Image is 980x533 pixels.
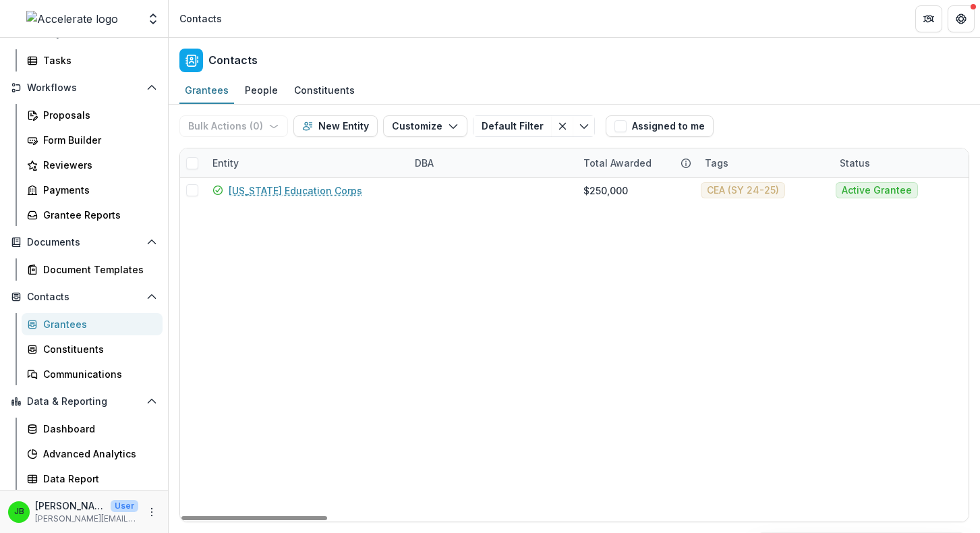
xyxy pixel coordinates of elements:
[179,80,234,100] div: Grantees
[552,115,573,137] button: Clear filter
[179,78,234,104] a: Grantees
[915,5,942,32] button: Partners
[204,148,407,177] div: Entity
[43,53,152,67] div: Tasks
[5,391,163,412] button: Open Data & Reporting
[208,54,258,67] h2: Contacts
[14,507,24,516] div: Jennifer Bronson
[22,418,163,440] a: Dashboard
[174,9,227,28] nav: breadcrumb
[575,148,697,177] div: Total Awarded
[239,80,283,100] div: People
[27,237,141,248] span: Documents
[35,499,105,513] p: [PERSON_NAME]
[43,133,152,147] div: Form Builder
[27,396,141,408] span: Data & Reporting
[948,5,975,32] button: Get Help
[204,156,247,170] div: Entity
[27,82,141,94] span: Workflows
[43,422,152,436] div: Dashboard
[289,80,360,100] div: Constituents
[22,204,163,226] a: Grantee Reports
[43,262,152,277] div: Document Templates
[697,148,832,177] div: Tags
[842,185,912,196] span: Active Grantee
[43,447,152,461] div: Advanced Analytics
[239,78,283,104] a: People
[575,156,660,170] div: Total Awarded
[5,77,163,99] button: Open Workflows
[407,156,442,170] div: DBA
[43,158,152,172] div: Reviewers
[144,5,163,32] button: Open entity switcher
[583,184,628,198] div: $250,000
[473,115,552,137] button: Default Filter
[43,183,152,197] div: Payments
[697,156,737,170] div: Tags
[383,115,467,137] button: Customize
[43,208,152,222] div: Grantee Reports
[111,500,138,512] p: User
[179,11,222,26] div: Contacts
[43,342,152,356] div: Constituents
[573,115,595,137] button: Toggle menu
[22,443,163,465] a: Advanced Analytics
[289,78,360,104] a: Constituents
[293,115,378,137] button: New Entity
[43,367,152,381] div: Communications
[5,231,163,253] button: Open Documents
[707,185,779,196] span: CEA (SY 24-25)
[22,468,163,490] a: Data Report
[43,472,152,486] div: Data Report
[832,156,878,170] div: Status
[22,363,163,385] a: Communications
[22,258,163,281] a: Document Templates
[606,115,714,137] button: Assigned to me
[22,49,163,72] a: Tasks
[22,104,163,126] a: Proposals
[43,108,152,122] div: Proposals
[43,317,152,331] div: Grantees
[35,513,138,525] p: [PERSON_NAME][EMAIL_ADDRESS][PERSON_NAME][DOMAIN_NAME]
[5,286,163,308] button: Open Contacts
[179,115,288,137] button: Bulk Actions (0)
[22,129,163,151] a: Form Builder
[407,148,575,177] div: DBA
[22,179,163,201] a: Payments
[22,338,163,360] a: Constituents
[26,11,118,27] img: Accelerate logo
[22,154,163,176] a: Reviewers
[144,504,160,520] button: More
[22,313,163,335] a: Grantees
[27,291,141,303] span: Contacts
